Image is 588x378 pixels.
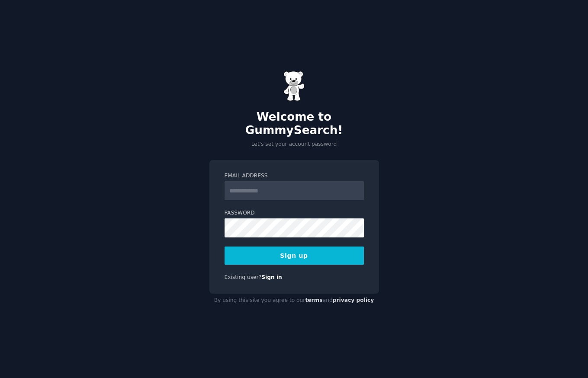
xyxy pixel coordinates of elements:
[283,71,305,101] img: Gummy Bear
[305,297,322,303] a: terms
[225,274,262,280] span: Existing user?
[209,141,379,148] p: Let's set your account password
[225,209,364,217] label: Password
[333,297,374,303] a: privacy policy
[225,172,364,180] label: Email Address
[225,247,364,265] button: Sign up
[209,294,379,308] div: By using this site you agree to our and
[209,110,379,138] h2: Welcome to GummySearch!
[261,274,282,280] a: Sign in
